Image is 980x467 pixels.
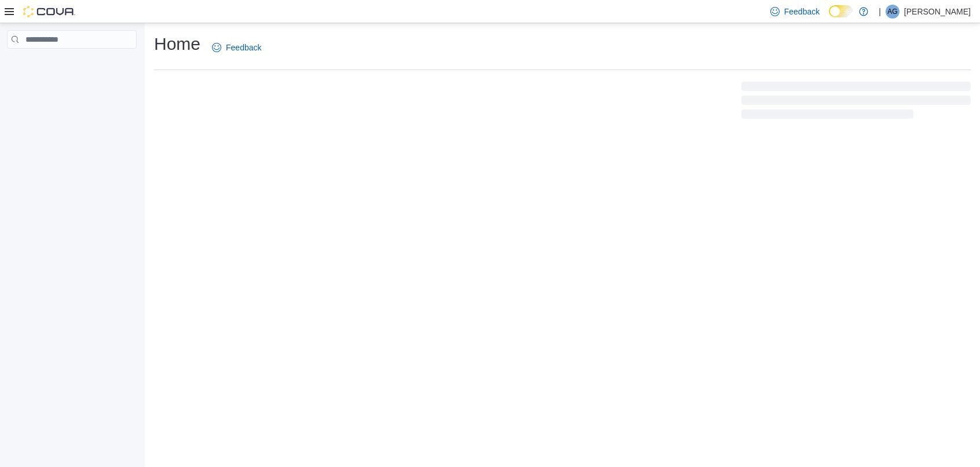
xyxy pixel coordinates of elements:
[784,6,820,17] span: Feedback
[879,5,881,19] p: |
[887,5,897,19] span: AG
[207,36,266,59] a: Feedback
[829,5,853,17] input: Dark Mode
[741,84,971,121] span: Loading
[154,32,200,56] h1: Home
[886,5,899,19] div: Amy Goemaat
[904,5,971,19] p: [PERSON_NAME]
[226,42,261,53] span: Feedback
[23,6,75,17] img: Cova
[7,51,137,79] nav: Complex example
